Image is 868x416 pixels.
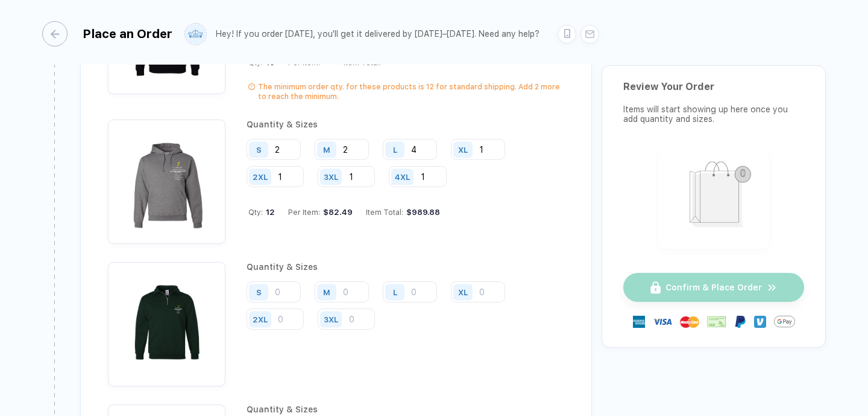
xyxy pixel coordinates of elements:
[248,208,275,217] div: Qty:
[395,172,410,181] div: 4XL
[323,145,330,154] div: M
[324,172,338,181] div: 3XL
[320,208,353,217] div: $82.49
[216,29,539,39] div: Hey! If you order [DATE], you'll get it delivered by [DATE]–[DATE]. Need any help?
[734,316,746,328] img: Paypal
[403,208,440,217] div: $989.88
[256,287,262,296] div: S
[393,145,397,154] div: L
[653,312,672,331] img: visa
[185,24,206,45] img: user profile
[623,81,804,92] div: Review Your Order
[323,287,330,296] div: M
[114,268,219,374] img: 4554c40d-53b8-4748-ad22-ee6795cb8b67_nt_front_1741227332701.jpg
[253,315,268,324] div: 2XL
[324,315,338,324] div: 3XL
[247,262,564,272] div: Quantity & Sizes
[258,82,564,101] div: The minimum order qty. for these products is 12 for standard shipping. Add 2 more to reach the mi...
[633,316,645,328] img: express
[774,311,795,332] img: GPay
[458,145,468,154] div: XL
[366,208,440,217] div: Item Total:
[256,145,262,154] div: S
[707,316,726,328] img: cheque
[623,104,804,124] div: Items will start showing up here once you add quantity and sizes.
[263,208,275,217] span: 12
[253,172,268,181] div: 2XL
[114,126,219,231] img: 2422d6c0-0d25-4f4d-b65a-0dcdfea74ea4_nt_front_1741208855253.jpg
[458,287,468,296] div: XL
[664,153,764,241] img: shopping_bag.png
[680,312,699,331] img: master-card
[247,120,564,129] div: Quantity & Sizes
[393,287,397,296] div: L
[288,208,353,217] div: Per Item:
[83,27,172,41] div: Place an Order
[247,405,564,414] div: Quantity & Sizes
[754,316,766,328] img: Venmo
